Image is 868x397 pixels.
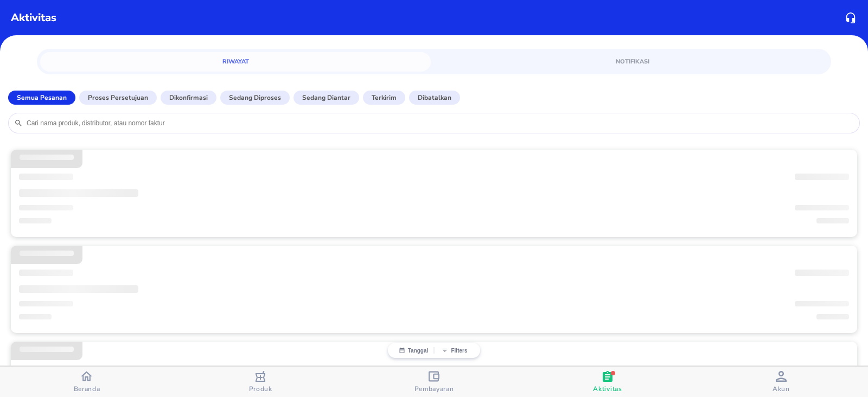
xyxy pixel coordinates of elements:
[249,385,272,393] span: Produk
[161,91,216,105] button: Dikonfirmasi
[174,367,347,397] button: Produk
[19,189,138,197] span: ‌
[773,385,790,393] span: Akun
[795,301,849,306] span: ‌
[37,49,831,72] div: simple tabs
[816,314,849,319] span: ‌
[418,93,451,103] p: Dibatalkan
[444,56,821,67] span: Notifikasi
[816,218,849,223] span: ‌
[74,385,100,393] span: Beranda
[347,367,521,397] button: Pembayaran
[19,285,138,293] span: ‌
[220,91,290,105] button: Sedang diproses
[795,270,849,276] span: ‌
[393,347,434,354] button: Tanggal
[19,218,52,223] span: ‌
[19,314,52,319] span: ‌
[795,205,849,210] span: ‌
[372,93,397,103] p: Terkirim
[20,251,74,256] span: ‌
[88,93,148,103] p: Proses Persetujuan
[19,205,73,210] span: ‌
[79,91,157,105] button: Proses Persetujuan
[437,52,828,72] a: Notifikasi
[414,385,454,393] span: Pembayaran
[795,174,849,180] span: ‌
[694,367,868,397] button: Akun
[363,91,405,105] button: Terkirim
[25,119,854,127] input: Cari nama produk, distributor, atau nomor faktur
[302,93,350,103] p: Sedang diantar
[409,91,460,105] button: Dibatalkan
[40,52,431,72] a: Riwayat
[593,385,622,393] span: Aktivitas
[19,270,73,276] span: ‌
[521,367,694,397] button: Aktivitas
[20,155,74,160] span: ‌
[19,301,73,306] span: ‌
[293,91,359,105] button: Sedang diantar
[17,93,67,103] p: Semua Pesanan
[47,56,424,67] span: Riwayat
[8,91,75,105] button: Semua Pesanan
[169,93,208,103] p: Dikonfirmasi
[434,347,475,354] button: Filters
[19,174,73,180] span: ‌
[11,10,56,26] p: Aktivitas
[229,93,281,103] p: Sedang diproses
